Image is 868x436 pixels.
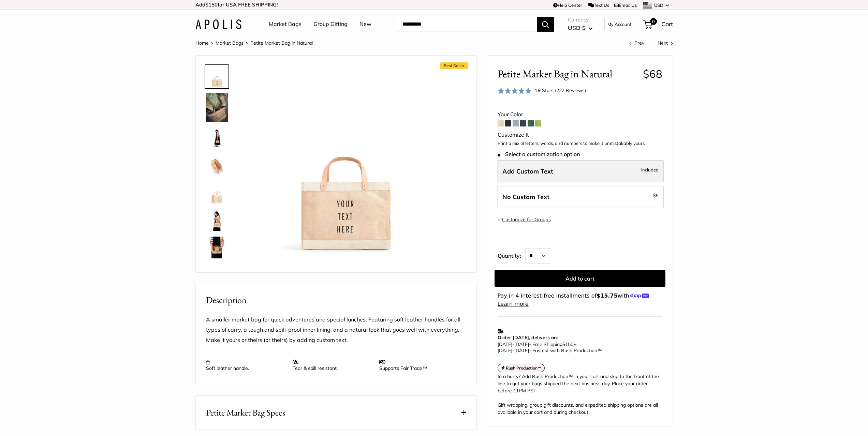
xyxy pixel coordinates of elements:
a: Petite Market Bag in Natural [205,208,229,232]
span: USD [654,2,663,8]
img: Petite Market Bag in Natural [206,209,228,231]
img: Petite Market Bag in Natural [206,264,228,286]
p: Print a mix of letters, words, and numbers to make it unmistakably yours. [498,140,662,147]
img: description_Spacious inner area with room for everything. [206,155,228,177]
a: Email Us [614,2,637,8]
span: Best Seller [440,62,468,69]
a: Customize for Groups [502,216,551,223]
img: Petite Market Bag in Natural [250,66,439,254]
span: No Custom Text [502,193,549,201]
a: Text Us [588,2,609,8]
button: USD $ [568,22,593,33]
p: - Free Shipping + [498,341,659,354]
span: 0 [650,18,657,25]
div: 4.9 Stars (227 Reviews) [498,86,586,95]
a: description_Spacious inner area with room for everything. [205,153,229,178]
p: A smaller market bag for quick adventures and special lunches. Featuring soft leather handles for... [206,315,466,345]
span: USD $ [568,24,586,31]
nav: Breadcrumb [195,39,313,47]
span: Included [641,166,659,174]
span: $68 [643,67,662,80]
div: or [498,215,551,224]
img: Petite Market Bag in Natural [206,66,228,88]
a: Market Bags [269,19,301,29]
a: 0 Cart [644,19,673,30]
div: Customize It [498,130,662,140]
span: - [651,191,659,199]
div: 4.9 Stars (227 Reviews) [534,87,586,94]
p: Soft leather handle. [206,359,286,371]
a: Petite Market Bag in Natural [205,92,229,123]
p: Supports Fair Trade™ [379,359,459,371]
p: Tear & spill resistant. [293,359,372,371]
strong: Rush Production™ [506,365,542,371]
a: Petite Market Bag in Natural [205,64,229,89]
a: Home [195,40,209,46]
span: $5 [653,193,659,198]
span: [DATE] [514,347,529,354]
span: Currency [568,15,593,25]
span: - Fastest with Rush Production™ [498,347,602,354]
span: Petite Market Bag in Natural [250,40,313,46]
label: Leave Blank [497,186,664,208]
span: $150 [205,1,218,8]
div: In a hurry? Add Rush Production™ in your cart and skip to the front of the line to get your bags ... [498,373,662,416]
img: Petite Market Bag in Natural [206,237,228,258]
a: Group Gifting [313,19,348,29]
a: Market Bags [216,40,244,46]
span: - [512,347,514,354]
label: Add Custom Text [497,160,664,183]
button: Add to cart [495,270,665,287]
span: Add Custom Text [502,167,553,175]
iframe: Sign Up via Text for Offers [5,410,73,431]
img: Apolis [195,19,241,29]
span: - [512,341,514,347]
input: Search... [397,17,537,32]
a: Next [658,40,673,46]
h2: Description [206,294,466,307]
a: New [359,19,371,29]
a: My Account [607,20,632,28]
img: Petite Market Bag in Natural [206,182,228,204]
span: [DATE] [514,341,529,347]
strong: Order [DATE], delivers on: [498,334,558,341]
img: Petite Market Bag in Natural [206,127,228,149]
span: [DATE] [498,341,512,347]
a: Help Center [553,2,582,8]
img: Petite Market Bag in Natural [206,93,228,122]
button: Petite Market Bag Specs [196,396,476,430]
a: Petite Market Bag in Natural [205,181,229,205]
a: Prev [629,40,644,46]
span: Petite Market Bag Specs [206,406,285,419]
span: Petite Market Bag in Natural [498,67,638,80]
span: Cart [661,20,673,28]
button: Search [537,17,554,32]
span: [DATE] [498,347,512,354]
div: Your Color [498,109,662,120]
a: Petite Market Bag in Natural [205,235,229,260]
a: Petite Market Bag in Natural [205,262,229,287]
span: Select a customization option [498,151,580,157]
span: $150 [562,341,573,347]
label: Quantity: [498,246,525,264]
a: Petite Market Bag in Natural [205,126,229,151]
